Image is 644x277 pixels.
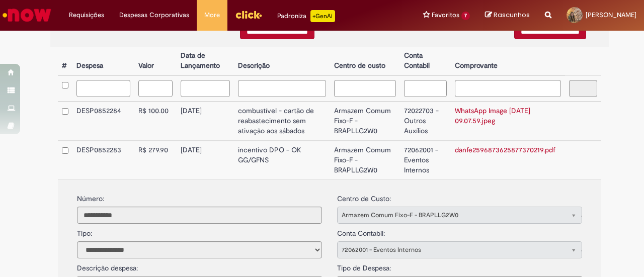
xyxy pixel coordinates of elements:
[72,47,134,75] th: Despesa
[234,102,330,141] td: combustível - cartão de reabastecimento sem ativação aos sábados
[134,141,177,179] td: R$ 279.90
[485,11,530,20] a: Rascunhos
[451,47,565,75] th: Comprovante
[586,11,636,19] span: [PERSON_NAME]
[72,141,134,179] td: DESP0852283
[494,10,530,20] span: Rascunhos
[69,10,104,20] span: Requisições
[134,47,177,75] th: Valor
[77,194,104,204] label: Número:
[234,47,330,75] th: Descrição
[235,7,262,22] img: click_logo_yellow_360x200.png
[330,141,400,179] td: Armazem Comum Fixo-F - BRAPLLG2W0
[455,145,555,154] a: danfe2596873625877370219.pdf
[400,141,451,179] td: 72062001 - Eventos Internos
[204,10,220,20] span: More
[119,10,189,20] span: Despesas Corporativas
[330,102,400,141] td: Armazem Comum Fixo-F - BRAPLLG2W0
[400,102,451,141] td: 72022703 - Outros Auxílios
[234,141,330,179] td: incentivo DPO - OK GG/GFNS
[177,47,234,75] th: Data de Lançamento
[337,241,582,258] a: 72062001 - Eventos InternosLimpar campo conta_contabil
[72,102,134,141] td: DESP0852284
[58,47,72,75] th: #
[177,102,234,141] td: [DATE]
[77,263,138,273] label: Descrição despesa:
[337,224,385,239] label: Conta Contabil:
[337,189,391,204] label: Centro de Custo:
[461,12,470,20] span: 7
[342,207,556,223] span: Armazem Comum Fixo-F - BRAPLLG2W0
[177,141,234,179] td: [DATE]
[400,47,451,75] th: Conta Contabil
[451,141,565,179] td: danfe2596873625877370219.pdf
[455,106,530,125] a: WhatsApp Image [DATE] 09.07.59.jpeg
[330,47,400,75] th: Centro de custo
[1,5,53,25] img: ServiceNow
[310,10,335,22] p: +GenAi
[337,207,582,224] a: Armazem Comum Fixo-F - BRAPLLG2W0Limpar campo centro_de_custo
[134,102,177,141] td: R$ 100.00
[451,102,565,141] td: WhatsApp Image [DATE] 09.07.59.jpeg
[432,10,459,20] span: Favoritos
[337,258,391,273] label: Tipo de Despesa:
[277,10,335,22] div: Padroniza
[77,224,92,239] label: Tipo:
[342,242,556,258] span: 72062001 - Eventos Internos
